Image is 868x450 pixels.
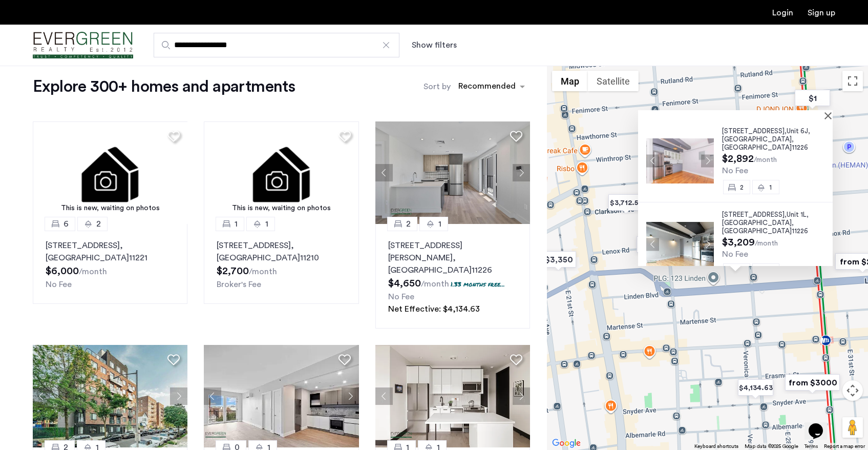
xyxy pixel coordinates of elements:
label: Sort by [424,80,451,93]
a: Report a map error [824,443,865,450]
div: $3,712.50 [604,191,648,214]
span: 2 [740,184,744,191]
input: Apartment Search [154,33,399,57]
button: Previous apartment [375,164,393,181]
div: $1 [791,87,834,110]
img: Google [549,437,583,450]
sub: /month [249,268,277,276]
button: Keyboard shortcuts [694,443,738,450]
img: 3.gif [33,121,188,224]
div: This is new, waiting on photos [209,203,354,214]
span: 11226 [792,144,808,151]
a: Terms [805,443,818,450]
button: Previous apartment [375,387,393,405]
span: $6,000 [46,266,79,276]
button: Map camera controls [842,380,863,401]
span: 1 [235,218,238,230]
p: [STREET_ADDRESS][PERSON_NAME] 11226 [388,239,517,276]
button: Toggle fullscreen view [842,71,863,91]
p: [STREET_ADDRESS] 11221 [46,239,175,264]
div: from $2,676.92 [632,233,695,256]
h1: Explore 300+ homes and apartments [33,76,295,97]
span: 1 [769,184,772,191]
span: $2,892 [722,154,754,164]
img: Apartment photo [646,222,714,267]
span: [STREET_ADDRESS], [722,211,787,218]
span: 2 [96,218,101,230]
sub: /month [79,268,107,276]
button: Next apartment [513,387,530,405]
button: Previous apartment [646,238,659,251]
button: Next apartment [170,387,187,405]
div: from $3000 [781,371,844,394]
a: Login [772,9,793,17]
div: Recommended [457,80,516,95]
span: No Fee [46,280,72,289]
span: [GEOGRAPHIC_DATA] [722,136,792,142]
span: $4,650 [388,278,421,289]
span: Unit 6J, [787,128,810,134]
img: 3_638313384672223653.jpeg [33,345,188,447]
sub: /month [755,240,778,247]
span: Broker's Fee [217,280,261,289]
img: 66a1adb6-6608-43dd-a245-dc7333f8b390_638824126198252652.jpeg [375,121,531,224]
a: 21[STREET_ADDRESS][PERSON_NAME], [GEOGRAPHIC_DATA]112261.33 months free...No FeeNet Effective: $4... [375,224,530,329]
img: Apartment photo [646,138,714,183]
div: This is new, waiting on photos [38,203,183,214]
span: $3,209 [722,237,755,248]
a: 11[STREET_ADDRESS], [GEOGRAPHIC_DATA]11210Broker's Fee [204,224,358,304]
sub: /month [421,280,449,288]
span: [GEOGRAPHIC_DATA] [722,219,792,226]
a: This is new, waiting on photos [33,121,188,224]
a: This is new, waiting on photos [204,121,359,224]
img: logo [33,26,133,65]
span: 1 [265,218,268,230]
div: $3,350 [537,248,580,271]
span: No Fee [722,167,748,175]
a: Open this area in Google Maps (opens a new window) [549,437,583,450]
p: [STREET_ADDRESS] 11210 [217,239,346,264]
button: Next apartment [342,387,359,405]
div: $4,134.63 [734,376,777,399]
img: c030568a-c426-483c-b473-77022edd3556_638739499524403227.png [375,345,531,447]
button: Previous apartment [204,387,221,405]
span: Map data ©2025 Google [745,444,798,449]
span: $2,700 [217,266,249,276]
span: 6 [63,218,69,230]
a: 62[STREET_ADDRESS], [GEOGRAPHIC_DATA]11221No Fee [33,224,187,304]
span: Net Effective: $4,134.63 [388,305,480,313]
button: Show satellite imagery [588,71,639,91]
img: 1999_638539805060545666.jpeg [204,345,359,447]
button: Previous apartment [646,154,659,167]
span: 2 [406,218,411,230]
p: 1.33 months free... [451,280,505,289]
span: Unit 1L, [787,211,809,218]
a: Registration [808,9,835,17]
button: Next apartment [513,164,530,181]
ng-select: sort-apartment [453,77,530,96]
button: Drag Pegman onto the map to open Street View [842,417,863,438]
button: Close [827,112,834,119]
button: Next apartment [701,154,714,167]
button: Next apartment [701,238,714,251]
span: No Fee [722,250,748,258]
iframe: chat widget [805,409,837,440]
img: 3.gif [204,121,359,224]
button: Show street map [552,71,588,91]
span: 11226 [792,228,808,234]
button: Show or hide filters [412,39,457,51]
button: Previous apartment [33,387,50,405]
span: 1 [438,218,441,230]
a: Cazamio Logo [33,26,133,65]
span: [STREET_ADDRESS], [722,128,787,134]
span: No Fee [388,293,414,301]
sub: /month [754,156,777,163]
